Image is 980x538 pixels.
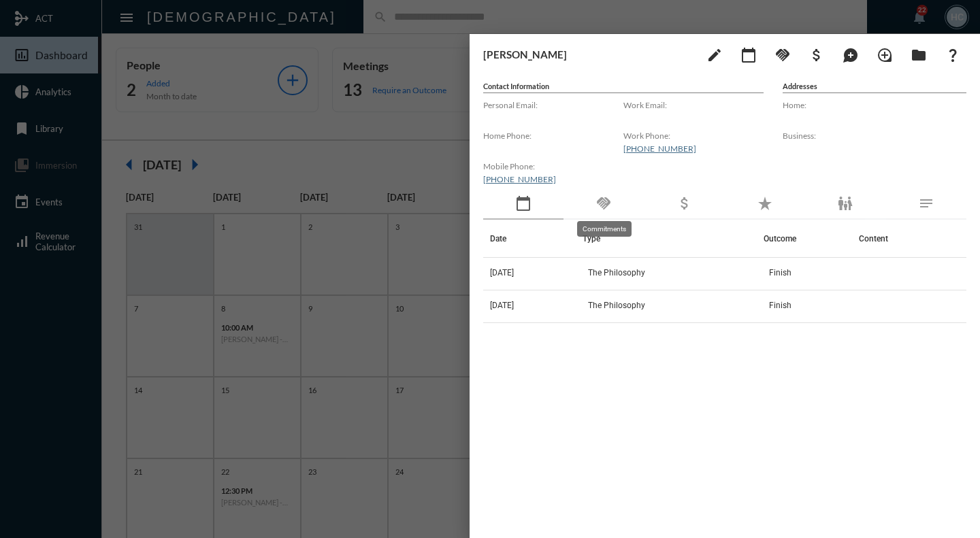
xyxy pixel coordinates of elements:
[939,41,966,68] button: What If?
[945,47,961,63] mat-icon: question_mark
[515,195,532,212] mat-icon: calendar_today
[803,41,830,68] button: Add Business
[837,41,864,68] button: Add Mention
[877,47,893,63] mat-icon: loupe
[588,301,645,310] span: The Philosophy
[764,220,852,258] th: Outcome
[774,47,791,63] mat-icon: handshake
[783,82,966,93] h5: Addresses
[808,47,825,63] mat-icon: attach_money
[483,100,623,110] label: Personal Email:
[483,161,623,171] label: Mobile Phone:
[483,174,556,184] a: [PHONE_NUMBER]
[483,48,694,61] h3: [PERSON_NAME]
[577,221,632,237] div: Commitments
[490,268,514,278] span: [DATE]
[769,268,791,278] span: Finish
[918,195,934,212] mat-icon: notes
[583,220,764,258] th: Type
[623,131,764,141] label: Work Phone:
[483,220,583,258] th: Date
[483,131,623,141] label: Home Phone:
[769,41,796,68] button: Add Commitment
[769,301,791,310] span: Finish
[623,100,764,110] label: Work Email:
[676,195,693,212] mat-icon: attach_money
[701,41,728,68] button: edit person
[757,195,773,212] mat-icon: star_rate
[783,131,966,141] label: Business:
[871,41,898,68] button: Add Introduction
[588,268,645,278] span: The Philosophy
[852,220,966,258] th: Content
[911,47,927,63] mat-icon: folder
[843,47,859,63] mat-icon: maps_ugc
[740,47,757,63] mat-icon: calendar_today
[735,41,762,68] button: Add meeting
[837,195,853,212] mat-icon: family_restroom
[783,100,966,110] label: Home:
[623,144,696,154] a: [PHONE_NUMBER]
[483,82,764,93] h5: Contact Information
[905,41,932,68] button: Archives
[595,195,612,212] mat-icon: handshake
[706,47,723,63] mat-icon: edit
[490,301,514,310] span: [DATE]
